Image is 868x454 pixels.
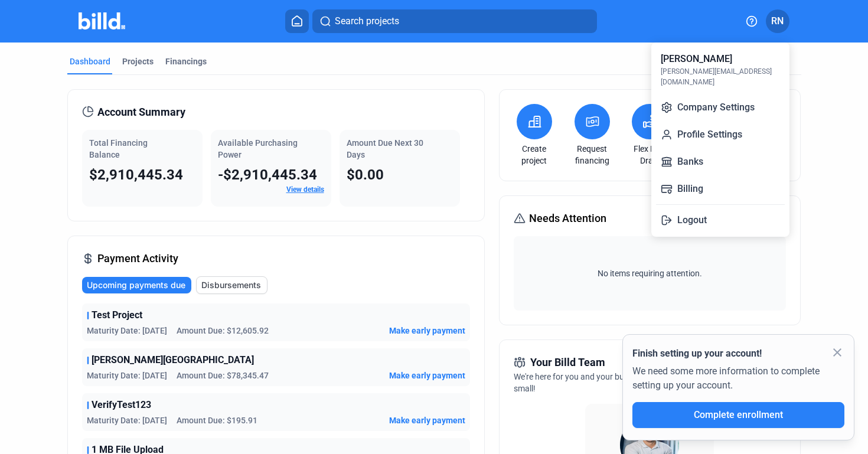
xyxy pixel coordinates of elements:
[661,66,780,87] div: [PERSON_NAME][EMAIL_ADDRESS][DOMAIN_NAME]
[656,150,785,174] button: Banks
[656,177,785,201] button: Billing
[656,208,785,232] button: Logout
[656,96,785,119] button: Company Settings
[661,52,732,66] div: [PERSON_NAME]
[656,123,785,146] button: Profile Settings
